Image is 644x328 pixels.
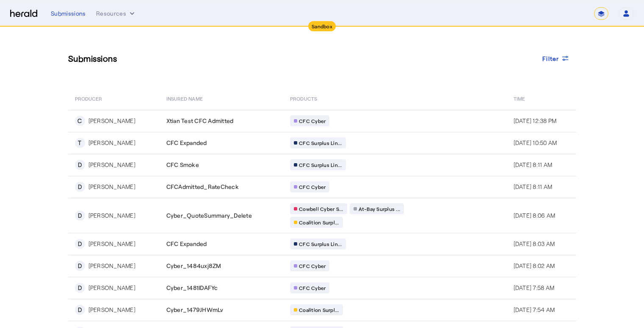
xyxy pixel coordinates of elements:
[514,117,557,124] span: [DATE] 12:38 PM
[514,306,555,313] span: [DATE] 7:54 AM
[75,239,85,249] div: D
[88,262,135,270] div: [PERSON_NAME]
[299,183,326,190] span: CFC Cyber
[88,117,135,125] div: [PERSON_NAME]
[88,240,135,248] div: [PERSON_NAME]
[299,219,339,226] span: Coalition Surpl...
[166,183,239,191] span: CFCAdmitted_RateCheck
[514,183,553,190] span: [DATE] 8:11 AM
[166,284,218,292] span: Cyber_1481IDAFYc
[299,118,326,124] span: CFC Cyber
[88,211,135,220] div: [PERSON_NAME]
[88,306,135,314] div: [PERSON_NAME]
[75,305,85,315] div: D
[299,306,339,313] span: Coalition Surpl...
[75,160,85,170] div: D
[75,283,85,293] div: D
[514,139,557,146] span: [DATE] 10:50 AM
[75,116,85,126] div: C
[514,240,555,247] span: [DATE] 8:03 AM
[166,306,224,314] span: Cyber_1479JHWmLv
[299,161,342,168] span: CFC Surplus Lin...
[75,182,85,192] div: D
[166,139,207,147] span: CFC Expanded
[299,241,342,247] span: CFC Surplus Lin...
[10,10,37,18] img: Herald Logo
[299,205,343,212] span: Cowbell Cyber S...
[542,54,559,63] span: Filter
[96,9,136,18] button: Resources dropdown menu
[166,211,252,220] span: Cyber_QuoteSummary_Delete
[308,21,336,31] div: Sandbox
[88,183,135,191] div: [PERSON_NAME]
[299,284,326,291] span: CFC Cyber
[299,262,326,269] span: CFC Cyber
[88,284,135,292] div: [PERSON_NAME]
[51,9,86,18] div: Submissions
[359,205,401,212] span: At-Bay Surplus ...
[166,117,234,125] span: Xtian Test CFC Admitted
[514,161,553,168] span: [DATE] 8:11 AM
[514,94,525,102] span: Time
[75,210,85,221] div: D
[68,52,117,64] h3: Submissions
[75,138,85,148] div: T
[514,262,555,269] span: [DATE] 8:02 AM
[166,262,221,270] span: Cyber_1484uxj8ZM
[536,51,576,66] button: Filter
[299,139,342,146] span: CFC Surplus Lin...
[166,161,199,169] span: CFC Smoke
[166,240,207,248] span: CFC Expanded
[75,261,85,271] div: D
[290,94,317,102] span: PRODUCTS
[75,94,102,102] span: PRODUCER
[88,139,135,147] div: [PERSON_NAME]
[88,161,135,169] div: [PERSON_NAME]
[514,284,555,291] span: [DATE] 7:58 AM
[166,94,203,102] span: Insured Name
[514,212,556,219] span: [DATE] 8:06 AM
